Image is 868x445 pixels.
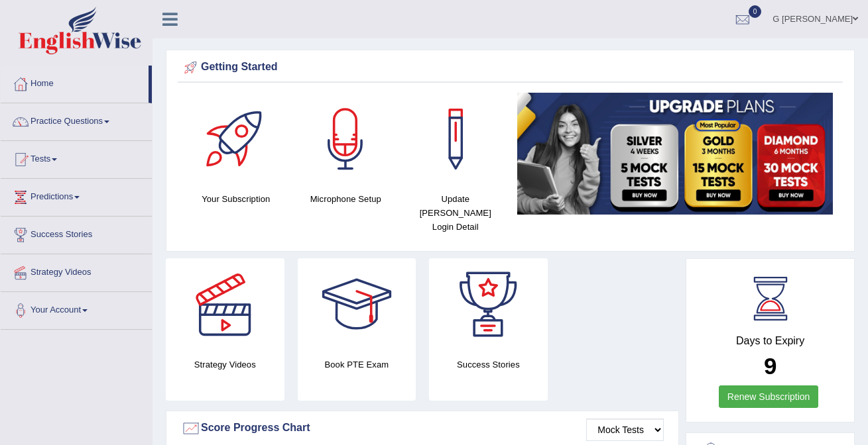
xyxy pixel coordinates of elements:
[1,254,152,287] a: Strategy Videos
[749,5,762,18] span: 0
[429,358,548,371] h4: Success Stories
[181,58,839,77] div: Getting Started
[181,419,664,438] div: Score Progress Chart
[407,192,504,234] h4: Update [PERSON_NAME] Login Detail
[188,192,284,206] h4: Your Subscription
[701,335,839,347] h4: Days to Expiry
[1,103,152,136] a: Practice Questions
[1,217,152,250] a: Success Stories
[764,353,776,379] b: 9
[517,93,834,215] img: small5.jpg
[166,358,284,371] h4: Strategy Videos
[298,192,395,206] h4: Microphone Setup
[1,141,152,174] a: Tests
[719,385,819,408] a: Renew Subscription
[298,358,416,371] h4: Book PTE Exam
[1,66,149,99] a: Home
[1,179,152,212] a: Predictions
[1,292,152,325] a: Your Account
